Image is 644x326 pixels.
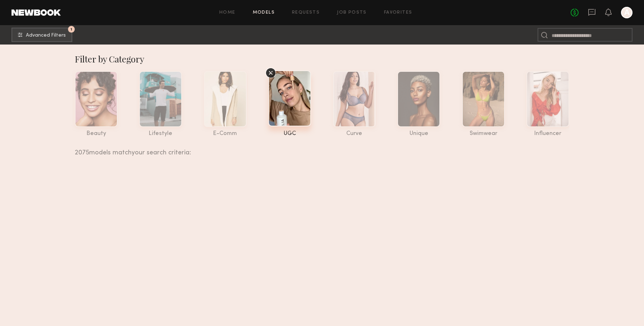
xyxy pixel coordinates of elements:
[75,53,569,65] div: Filter by Category
[219,10,236,15] a: Home
[70,28,72,31] span: 1
[26,33,66,38] span: Advanced Filters
[12,28,72,42] button: 1Advanced Filters
[397,131,440,137] div: unique
[462,131,505,137] div: swimwear
[621,7,632,18] a: A
[253,10,275,15] a: Models
[526,131,569,137] div: influencer
[75,141,563,156] div: 2075 models match your search criteria:
[384,10,412,15] a: Favorites
[333,131,376,137] div: curve
[75,131,118,137] div: beauty
[204,131,247,137] div: e-comm
[292,10,320,15] a: Requests
[139,131,182,137] div: lifestyle
[268,131,311,137] div: UGC
[337,10,367,15] a: Job Posts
